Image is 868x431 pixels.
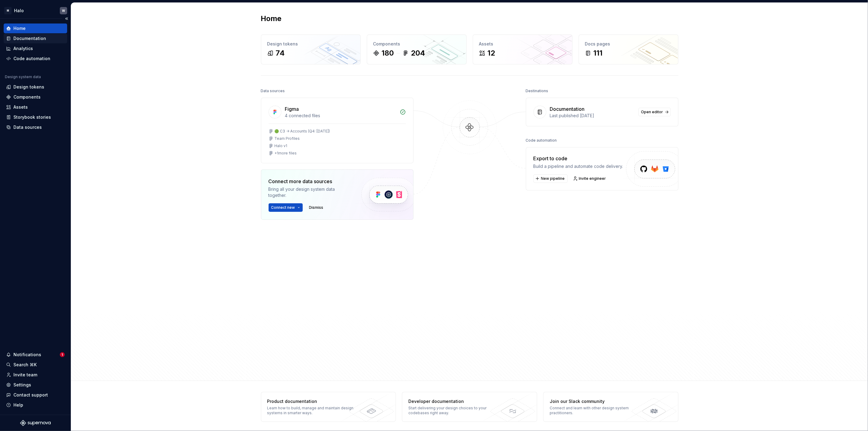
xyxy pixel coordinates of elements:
svg: Supernova Logo [20,420,51,426]
a: Join our Slack communityConnect and learn with other design system practitioners. [543,392,678,422]
span: Connect new [271,205,295,210]
div: Connect and learn with other design system practitioners. [550,406,638,415]
a: Docs pages111 [579,34,678,64]
a: Home [4,24,67,33]
a: Assets [4,102,67,112]
div: Last published [DATE] [550,113,635,119]
div: Invite team [13,372,37,378]
div: 12 [488,48,495,58]
div: Settings [13,382,31,388]
button: Connect new [269,203,303,212]
div: Code automation [526,136,557,145]
div: Learn how to build, manage and maintain design systems in smarter ways. [267,406,356,415]
div: Connect more data sources [269,178,351,185]
span: New pipeline [541,176,565,181]
div: Halo [14,8,24,14]
div: Analytics [13,45,33,52]
span: Invite engineer [579,176,606,181]
div: Data sources [13,124,42,130]
div: Developer documentation [408,398,497,404]
div: Figma [285,105,299,113]
div: Assets [13,104,28,110]
a: Developer documentationStart delivering your design choices to your codebases right away. [402,392,537,422]
div: Design tokens [267,41,354,47]
a: Invite engineer [571,174,609,183]
a: Figma4 connected files🟢 C3 -> Accounts (Q4: [DATE])Team ProfilesHalo v1+1more files [261,98,414,163]
div: 111 [594,48,603,58]
a: Storybook stories [4,112,67,122]
div: Export to code [533,155,623,162]
a: Design tokens74 [261,34,361,64]
button: MHaloW [1,4,70,17]
button: Search ⌘K [4,360,67,370]
div: Code automation [13,56,50,62]
div: Storybook stories [13,114,51,120]
div: + 1 more files [275,151,297,156]
div: 180 [382,48,394,58]
div: Halo v1 [275,143,288,148]
div: 74 [276,48,285,58]
a: Components [4,92,67,102]
div: W [62,8,65,13]
div: Build a pipeline and automate code delivery. [533,163,623,169]
div: Design tokens [13,84,44,90]
div: Join our Slack community [550,398,638,404]
div: 4 connected files [285,113,396,119]
span: Open editor [641,110,663,114]
button: Collapse sidebar [62,14,71,23]
div: 204 [411,48,425,58]
div: Home [13,25,26,31]
span: 1 [60,352,65,357]
div: Assets [479,41,566,47]
div: Start delivering your design choices to your codebases right away. [408,406,497,415]
h2: Home [261,14,282,24]
span: Dismiss [309,205,324,210]
a: Assets12 [473,34,573,64]
a: Analytics [4,44,67,53]
a: Data sources [4,122,67,132]
div: Components [13,94,41,100]
div: Search ⌘K [13,362,37,368]
div: Design system data [5,74,41,79]
div: Product documentation [267,398,356,404]
button: Notifications1 [4,350,67,360]
div: Contact support [13,392,48,398]
a: Code automation [4,54,67,63]
a: Invite team [4,370,67,380]
div: Destinations [526,87,548,95]
div: Docs pages [585,41,672,47]
a: Settings [4,380,67,390]
div: Bring all your design system data together. [269,186,351,198]
a: Product documentationLearn how to build, manage and maintain design systems in smarter ways. [261,392,396,422]
div: M [4,7,12,14]
a: Components180204 [367,34,467,64]
div: Documentation [550,105,585,113]
a: Design tokens [4,82,67,92]
button: Contact support [4,390,67,400]
div: 🟢 C3 -> Accounts (Q4: [DATE]) [275,129,330,134]
div: Components [373,41,460,47]
button: New pipeline [533,174,568,183]
button: Help [4,400,67,410]
div: Documentation [13,35,46,42]
a: Open editor [638,108,671,116]
a: Documentation [4,34,67,43]
button: Dismiss [306,203,326,212]
div: Help [13,402,23,408]
div: Data sources [261,87,285,95]
div: Team Profiles [275,136,300,141]
div: Notifications [13,352,41,358]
